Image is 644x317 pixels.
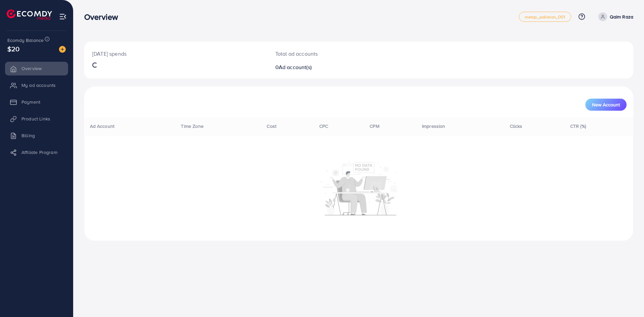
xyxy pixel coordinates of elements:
[92,50,259,58] p: [DATE] spends
[7,44,19,54] span: $20
[592,102,620,107] span: New Account
[275,64,396,70] h2: 0
[519,12,571,22] a: metap_pakistan_001
[59,13,67,20] img: menu
[279,63,312,71] span: Ad account(s)
[275,50,396,58] p: Total ad accounts
[7,37,44,44] span: Ecomdy Balance
[585,99,627,111] button: New Account
[7,9,52,20] img: logo
[59,46,66,53] img: image
[610,13,633,21] p: Qaim Raza
[596,12,633,21] a: Qaim Raza
[84,12,123,22] h3: Overview
[525,15,566,19] span: metap_pakistan_001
